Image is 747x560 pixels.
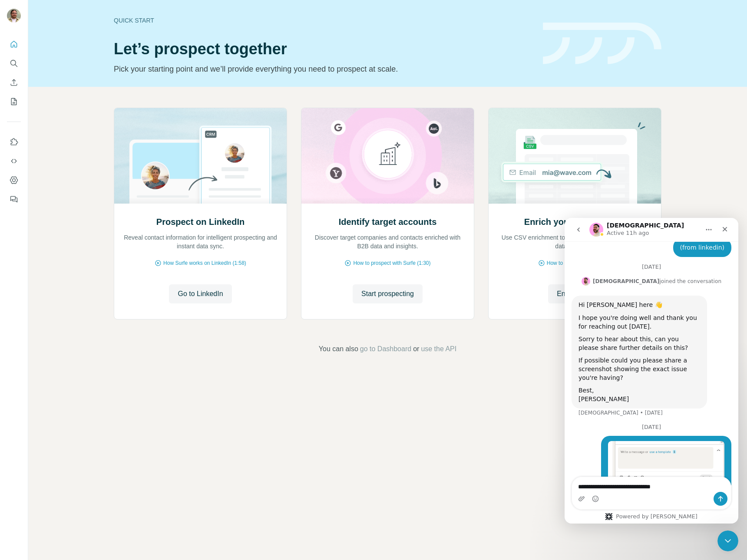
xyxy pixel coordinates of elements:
button: Go to LinkedIn [169,284,231,303]
h2: Identify target accounts [339,216,437,228]
img: Avatar [7,9,21,23]
span: Enrich CSV [557,289,593,299]
p: Reveal contact information for intelligent prospecting and instant data sync. [123,233,278,250]
h2: Enrich your contact lists [524,216,625,228]
button: Search [7,56,21,71]
button: Enrich CSV [548,284,602,303]
span: How Surfe works on LinkedIn (1:58) [163,259,246,267]
span: How to upload a CSV (2:59) [547,259,611,267]
span: Go to LinkedIn [178,289,223,299]
span: or [413,344,419,354]
p: Discover target companies and contacts enriched with B2B data and insights. [310,233,465,250]
button: go to Dashboard [360,344,411,354]
img: banner [543,23,661,65]
img: Prospect on LinkedIn [114,108,287,204]
span: Start prospecting [361,289,414,299]
iframe: Intercom live chat [717,530,738,551]
button: Use Surfe API [7,153,21,169]
button: Start prospecting [353,284,423,303]
button: Quick start [7,36,21,52]
img: Enrich your contact lists [488,108,661,204]
iframe: Intercom live chat [565,218,738,524]
button: Feedback [7,191,21,207]
p: Use CSV enrichment to confirm you are using the best data available. [497,233,652,250]
div: Quick start [114,16,532,25]
h1: Let’s prospect together [114,40,532,58]
button: use the API [421,344,456,354]
span: You can also [319,344,358,354]
button: Dashboard [7,172,21,188]
button: Enrich CSV [7,75,21,90]
img: Identify target accounts [301,108,474,204]
span: How to prospect with Surfe (1:30) [353,259,430,267]
button: My lists [7,94,21,109]
button: Use Surfe on LinkedIn [7,134,21,150]
p: Pick your starting point and we’ll provide everything you need to prospect at scale. [114,63,532,75]
h2: Prospect on LinkedIn [156,216,245,228]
